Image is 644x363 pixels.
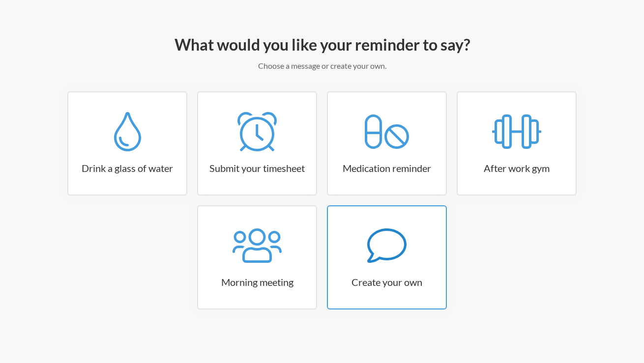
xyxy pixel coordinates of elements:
[328,275,446,289] h3: Create your own
[37,34,607,55] h2: What would you like your reminder to say?
[198,161,316,175] h3: Submit your timesheet
[68,161,186,175] h3: Drink a glass of water
[458,161,576,175] h3: After work gym
[198,275,316,289] h3: Morning meeting
[37,60,607,72] p: Choose a message or create your own.
[328,161,446,175] h3: Medication reminder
